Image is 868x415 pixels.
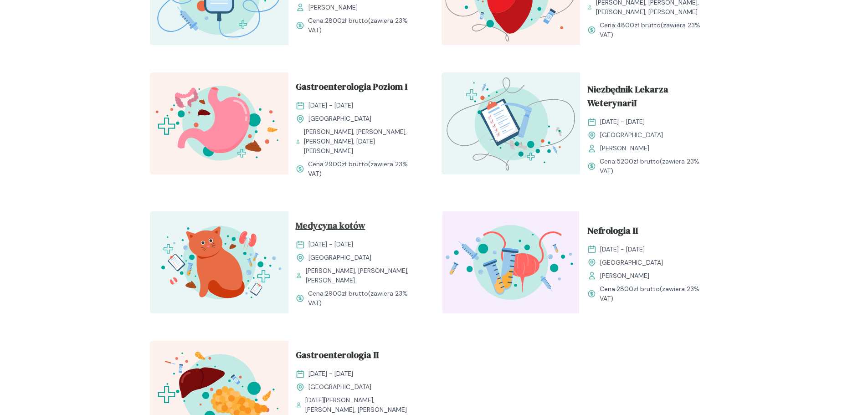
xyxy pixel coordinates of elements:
span: [DATE] - [DATE] [308,369,353,379]
a: Medycyna kotów [296,219,420,236]
span: Medycyna kotów [296,219,365,236]
span: [GEOGRAPHIC_DATA] [308,114,371,123]
span: 2800 zł brutto [616,285,660,293]
span: 4800 zł brutto [616,21,661,29]
a: Niezbędnik Lekarza WeterynariI [587,82,711,113]
span: Cena: (zawiera 23% VAT) [600,157,711,176]
span: Cena: (zawiera 23% VAT) [600,284,711,303]
span: [PERSON_NAME] [600,143,649,153]
span: [PERSON_NAME] [308,3,358,12]
span: Cena: (zawiera 23% VAT) [308,159,420,179]
span: Gastroenterologia Poziom I [296,80,407,97]
span: [GEOGRAPHIC_DATA] [308,253,371,262]
a: Gastroenterologia Poziom I [296,80,420,97]
span: 2900 zł brutto [325,289,368,297]
span: Cena: (zawiera 23% VAT) [308,289,420,308]
span: Cena: (zawiera 23% VAT) [600,20,711,40]
a: Nefrologia II [587,224,711,241]
span: [PERSON_NAME], [PERSON_NAME], [PERSON_NAME], [DATE][PERSON_NAME] [304,127,420,156]
span: Nefrologia II [587,224,638,241]
span: [GEOGRAPHIC_DATA] [308,382,371,392]
img: Zpbdlx5LeNNTxNvT_GastroI_T.svg [150,72,288,174]
img: aHe4VUMqNJQqH-M0_ProcMH_T.svg [442,72,580,174]
span: 5200 zł brutto [616,157,660,165]
span: [PERSON_NAME] [600,271,649,281]
span: 2900 zł brutto [325,160,368,168]
span: [DATE] - [DATE] [308,240,353,249]
span: [DATE] - [DATE] [600,245,645,254]
span: Cena: (zawiera 23% VAT) [308,16,420,35]
img: ZpgBUh5LeNNTxPrX_Uro_T.svg [442,211,580,313]
span: Gastroenterologia II [296,348,379,365]
span: [DATE][PERSON_NAME], [PERSON_NAME], [PERSON_NAME] [305,395,420,415]
span: [GEOGRAPHIC_DATA] [600,258,663,267]
span: [GEOGRAPHIC_DATA] [600,130,663,140]
span: [PERSON_NAME], [PERSON_NAME], [PERSON_NAME] [306,266,419,285]
span: [DATE] - [DATE] [600,117,645,127]
span: 2800 zł brutto [325,16,368,25]
img: aHfQZEMqNJQqH-e8_MedKot_T.svg [150,211,288,313]
a: Gastroenterologia II [296,348,420,365]
span: [DATE] - [DATE] [308,101,353,110]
